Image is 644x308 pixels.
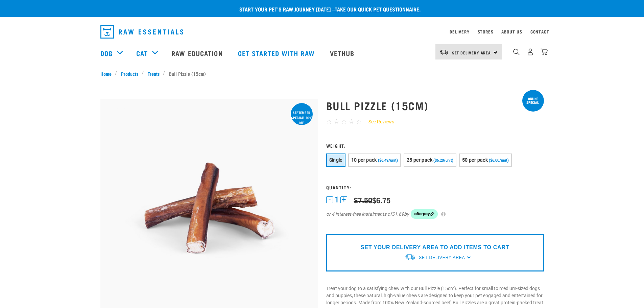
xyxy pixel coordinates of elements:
h3: Quantity: [326,185,544,190]
a: take our quick pet questionnaire. [335,7,421,10]
span: 25 per pack [407,157,432,163]
span: 10 per pack [351,157,377,163]
button: 25 per pack ($6.20/unit) [404,153,456,167]
a: Raw Education [165,40,231,67]
span: ($6.20/unit) [433,158,453,163]
nav: dropdown navigation [95,22,549,41]
span: ☆ [334,118,339,125]
span: ($6.49/unit) [378,158,398,163]
strike: $7.50 [354,198,372,202]
span: ☆ [349,118,354,125]
button: + [340,196,347,203]
span: $1.69 [392,211,404,218]
span: Set Delivery Area [452,51,491,54]
a: Delivery [450,30,469,33]
a: About Us [501,30,522,33]
p: SET YOUR DELIVERY AREA TO ADD ITEMS TO CART [361,243,509,252]
span: 50 per pack [462,157,488,163]
span: Set Delivery Area [419,255,465,260]
a: Stores [478,30,494,33]
div: or 4 interest-free instalments of by [326,209,544,219]
button: 10 per pack ($6.49/unit) [348,153,401,167]
a: Dog [100,48,113,58]
button: Single [326,153,345,167]
div: $6.75 [354,196,390,204]
a: Vethub [323,40,363,67]
span: ☆ [326,118,332,125]
img: van-moving.png [439,49,449,55]
button: - [326,196,333,203]
span: ($6.00/unit) [489,158,509,163]
img: van-moving.png [405,254,415,261]
button: 50 per pack ($6.00/unit) [459,153,512,167]
a: See Reviews [362,118,394,125]
img: user.png [527,48,534,55]
a: Home [100,70,115,77]
span: ☆ [341,118,347,125]
span: 1 [335,196,339,203]
h1: Bull Pizzle (15cm) [326,99,544,112]
a: Contact [530,30,549,33]
img: home-icon@2x.png [541,48,548,55]
span: Single [329,157,342,163]
img: Raw Essentials Logo [100,25,183,39]
a: Products [117,70,142,77]
h3: Weight: [326,143,544,148]
a: Get started with Raw [231,40,323,67]
span: ☆ [356,118,362,125]
img: home-icon-1@2x.png [513,49,520,55]
a: Treats [144,70,163,77]
nav: breadcrumbs [100,70,544,77]
img: Afterpay [411,209,438,219]
a: Cat [136,48,148,58]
